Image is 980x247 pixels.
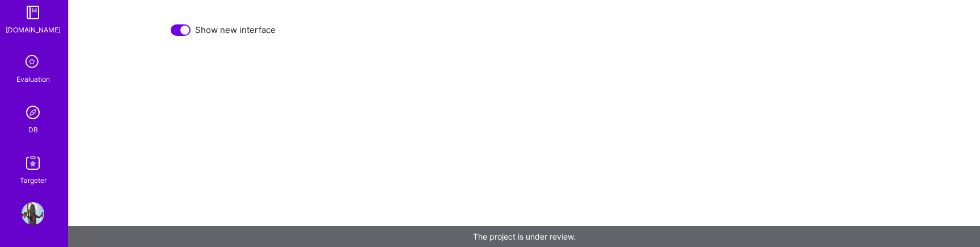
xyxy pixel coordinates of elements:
a: User Avatar [19,202,47,225]
img: User Avatar [22,202,44,225]
div: [DOMAIN_NAME] [6,24,61,36]
div: The project is under review. [68,226,980,247]
img: guide book [22,1,44,24]
img: Admin Search [22,101,44,124]
i: icon SelectionTeam [22,52,44,73]
div: Targeter [20,174,47,186]
label: Show new interface [195,24,276,36]
div: DB [28,124,38,136]
div: Evaluation [16,73,50,85]
img: Skill Targeter [22,152,44,174]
